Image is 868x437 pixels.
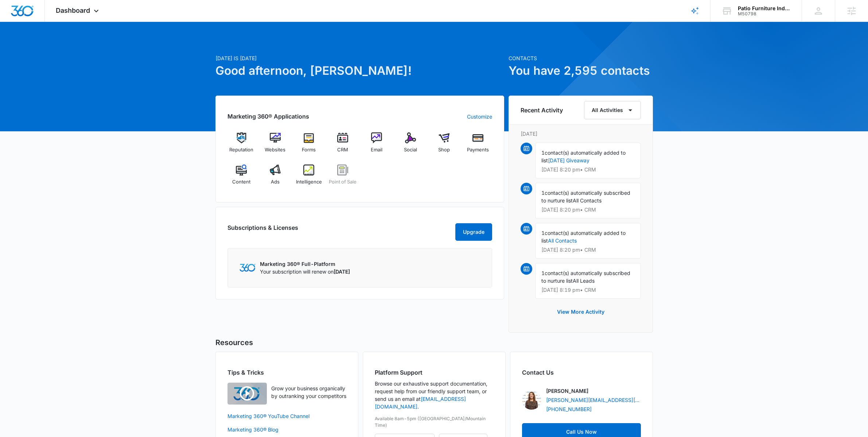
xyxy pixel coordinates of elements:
a: Shop [430,132,458,159]
a: Content [227,165,256,191]
h2: Tips & Tricks [227,368,346,377]
span: Shop [438,146,450,154]
span: contact(s) automatically added to list [541,230,626,244]
div: account name [738,5,791,11]
a: [DATE] Giveaway [548,157,589,163]
a: Social [396,132,424,159]
h1: You have 2,595 contacts [509,62,653,80]
h5: Resources [215,337,653,348]
h2: Marketing 360® Applications [227,112,309,121]
span: Forms [302,146,316,154]
a: CRM [329,132,357,159]
span: Payments [467,146,489,154]
p: Marketing 360® Full-Platform [260,260,350,268]
a: Reputation [227,132,256,159]
a: Point of Sale [329,165,357,191]
h2: Contact Us [522,368,641,377]
p: Contacts [509,54,653,62]
a: Ads [261,165,289,191]
p: [DATE] is [DATE] [215,54,504,62]
span: 1 [541,230,545,236]
span: 1 [541,150,545,156]
img: Quick Overview Video [227,383,267,405]
img: Anastasia Martin-Wegryn [522,391,541,410]
span: Intelligence [296,178,322,186]
a: [PERSON_NAME][EMAIL_ADDRESS][PERSON_NAME][DOMAIN_NAME] [546,396,641,404]
span: 1 [541,270,545,276]
div: account id [738,11,791,16]
a: Customize [467,113,492,120]
p: Available 8am-5pm ([GEOGRAPHIC_DATA]/Mountain Time) [375,415,494,429]
p: [DATE] 8:19 pm • CRM [541,287,635,293]
button: Upgrade [455,223,492,241]
span: Ads [271,178,280,186]
h6: Recent Activity [521,106,563,115]
span: Dashboard [56,7,90,14]
h1: Good afternoon, [PERSON_NAME]! [215,62,504,80]
p: [DATE] 8:20 pm • CRM [541,167,635,172]
span: Content [232,178,250,186]
button: View More Activity [550,303,612,321]
p: [DATE] 8:20 pm • CRM [541,207,635,212]
a: Marketing 360® YouTube Channel [227,412,346,420]
p: Your subscription will renew on [260,268,350,275]
a: Payments [464,132,492,159]
h2: Platform Support [375,368,494,377]
a: [PHONE_NUMBER] [546,405,592,413]
span: 1 [541,190,545,196]
p: Browse our exhaustive support documentation, request help from our friendly support team, or send... [375,380,494,410]
span: contact(s) automatically added to list [541,150,626,163]
a: Marketing 360® Blog [227,426,346,433]
a: All Contacts [548,237,577,244]
span: Websites [265,146,285,154]
span: Social [404,146,417,154]
span: Point of Sale [329,178,357,186]
a: Email [363,132,391,159]
a: Websites [261,132,289,159]
p: Grow your business organically by outranking your competitors [271,384,346,400]
h2: Subscriptions & Licenses [227,223,298,238]
p: [PERSON_NAME] [546,387,588,395]
a: Intelligence [295,165,323,191]
span: All Contacts [573,197,602,204]
button: All Activities [584,101,641,119]
a: Forms [295,132,323,159]
span: contact(s) automatically subscribed to nurture list [541,190,630,204]
span: Reputation [229,146,253,154]
span: [DATE] [334,268,350,275]
span: CRM [337,146,348,154]
span: Email [371,146,382,154]
p: [DATE] [521,130,641,138]
p: [DATE] 8:20 pm • CRM [541,247,635,252]
img: Marketing 360 Logo [240,264,256,271]
span: All Leads [573,278,595,284]
span: contact(s) automatically subscribed to nurture list [541,270,630,284]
